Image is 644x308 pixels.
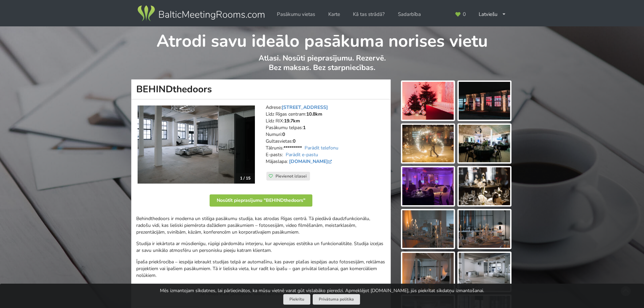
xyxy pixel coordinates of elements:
p: Behindthedoors ir moderna un stilīga pasākumu studija, kas atrodas Rīgas centrā. Tā piedāvā daudz... [136,215,386,236]
a: Sadarbība [393,8,426,21]
span: Pievienot izlasei [276,173,307,179]
strong: 1 [303,124,306,131]
img: Baltic Meeting Rooms [136,4,266,23]
p: Studija ir iekārtota ar mūsdienīgu, rūpīgi pārdomātu interjeru, kur apvienojas estētika un funkci... [136,240,386,254]
div: 1 / 15 [236,173,255,183]
a: Pasākumu vietas [272,8,320,21]
p: Atlasi. Nosūti pieprasījumu. Rezervē. Bez maksas. Bez starpniecības. [132,53,512,79]
a: Privātuma politika [313,294,360,305]
span: 0 [463,12,466,17]
img: BEHINDthedoors | Rīga | Pasākumu vieta - galerijas bilde [402,167,454,205]
button: Nosūtīt pieprasījumu "BEHINDthedoors" [210,194,312,207]
img: BEHINDthedoors | Rīga | Pasākumu vieta - galerijas bilde [402,210,454,248]
strong: 19.7km [284,118,300,124]
img: BEHINDthedoors | Rīga | Pasākumu vieta - galerijas bilde [459,82,510,120]
img: BEHINDthedoors | Rīga | Pasākumu vieta - galerijas bilde [459,167,510,205]
img: BEHINDthedoors | Rīga | Pasākumu vieta - galerijas bilde [402,82,454,120]
a: Kā tas strādā? [348,8,389,21]
img: BEHINDthedoors | Rīga | Pasākumu vieta - galerijas bilde [402,253,454,291]
img: BEHINDthedoors | Rīga | Pasākumu vieta - galerijas bilde [459,253,510,291]
h1: Atrodi savu ideālo pasākuma norises vietu [132,26,512,52]
img: BEHINDthedoors | Rīga | Pasākumu vieta - galerijas bilde [402,125,454,163]
strong: 0 [293,138,295,144]
h1: BEHINDthedoors [131,79,391,99]
a: [DOMAIN_NAME] [289,158,333,165]
a: Parādīt e-pastu [286,151,318,158]
p: Īpaša priekšrocība – iespēja iebraukt studijas telpā ar automašīnu, kas paver plašas iespējas aut... [136,259,386,279]
a: Parādīt telefonu [305,145,338,151]
img: Svinību telpa | Rīga | BEHINDthedoors [138,105,255,184]
a: [STREET_ADDRESS] [282,104,328,111]
a: Karte [324,8,345,21]
a: Svinību telpa | Rīga | BEHINDthedoors 1 / 15 [138,105,255,184]
strong: 10.8km [306,111,322,117]
img: BEHINDthedoors | Rīga | Pasākumu vieta - galerijas bilde [459,125,510,163]
div: Latviešu [474,8,511,21]
button: Piekrītu [283,294,310,305]
address: Adrese: Līdz Rīgas centram: Līdz RIX: Pasākumu telpas: Numuri: Gultasvietas: Tālrunis: E-pasts: M... [266,104,386,172]
strong: 0 [282,131,285,138]
img: BEHINDthedoors | Rīga | Pasākumu vieta - galerijas bilde [459,210,510,248]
